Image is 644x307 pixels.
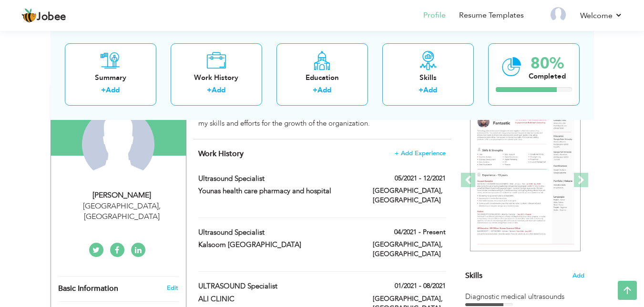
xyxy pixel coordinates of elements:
span: , [159,201,161,211]
span: Add [572,271,584,280]
label: + [207,85,212,95]
div: 80% [529,55,566,71]
a: Add [212,85,225,95]
div: Skills [390,72,466,82]
label: 04/2021 - Present [394,228,446,237]
label: Ultrasound Specialist [198,228,358,238]
label: [GEOGRAPHIC_DATA], [GEOGRAPHIC_DATA] [373,186,446,205]
span: Basic Information [58,285,118,293]
a: Resume Templates [459,10,524,21]
img: Profile Img [551,7,566,22]
label: ALI CLINIC [198,294,358,304]
a: Profile [423,10,446,21]
div: Education [284,72,360,82]
div: [PERSON_NAME] [58,190,186,201]
div: Work History [178,72,255,82]
img: Usman Arif [82,108,154,180]
label: Ultrasound specialist [198,174,358,184]
label: + [101,85,106,95]
a: Add [317,85,331,95]
label: Kalsoom [GEOGRAPHIC_DATA] [198,240,358,250]
label: [GEOGRAPHIC_DATA], [GEOGRAPHIC_DATA] [373,240,446,259]
label: + [419,85,423,95]
a: Edit [167,284,178,292]
a: Add [423,85,437,95]
span: Skills [465,270,482,281]
div: Completed [529,71,566,81]
a: Add [106,85,120,95]
label: ULTRASOUND specialist [198,281,358,291]
a: Welcome [580,10,623,21]
label: Younas health care pharmacy and hospital [198,186,358,196]
label: + [313,85,317,95]
img: jobee.io [21,8,37,23]
label: 05/2021 - 12/2021 [395,174,446,183]
div: [GEOGRAPHIC_DATA] [GEOGRAPHIC_DATA] [58,201,186,223]
a: Jobee [21,8,66,23]
span: + Add Experience [395,150,446,157]
h4: This helps to show the companies you have worked for. [198,149,445,158]
span: Work History [198,149,244,159]
div: Diagnostic medical ultrasounds [465,292,584,302]
span: Jobee [37,12,66,22]
div: Summary [72,72,149,82]
label: 01/2021 - 08/2021 [395,281,446,291]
